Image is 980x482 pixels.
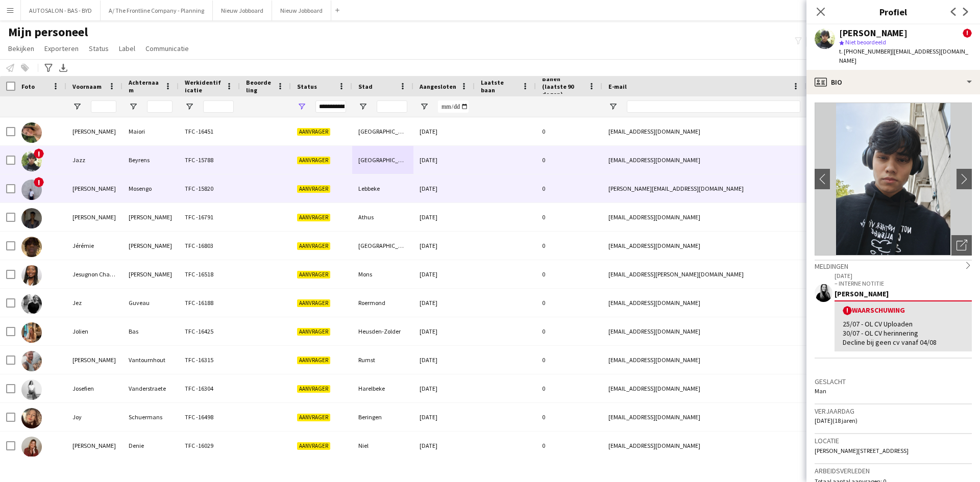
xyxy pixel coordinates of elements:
span: Bekijken [8,44,34,53]
div: 0 [536,289,602,317]
input: Stad Filter Invoer [377,100,407,113]
span: Aanvrager [297,242,330,250]
div: Foto's pop-up openen [951,235,972,256]
span: Laatste baan [481,79,518,94]
div: TFC -16498 [179,403,240,431]
div: Joy [66,403,122,431]
div: [GEOGRAPHIC_DATA] [352,146,413,174]
span: Beoordeling [246,79,273,94]
div: [EMAIL_ADDRESS][DOMAIN_NAME] [602,289,806,317]
div: [DATE] [413,432,475,460]
span: Aanvrager [297,185,330,193]
span: Status [297,83,317,90]
img: Josefien Vanderstraete [21,379,42,400]
a: Label [115,42,139,55]
div: [DATE] [413,346,475,374]
div: TFC -16188 [179,289,240,317]
div: TFC -16315 [179,346,240,374]
div: Josefien [66,374,122,402]
div: [EMAIL_ADDRESS][DOMAIN_NAME] [602,317,806,345]
img: Jesugnon Chandonne Kodjo [21,265,42,286]
p: [DATE] [835,272,972,280]
span: ! [34,148,44,159]
input: Aangesloten Filter Invoer [438,100,469,113]
input: Werkidentificatie Filter Invoer [203,100,234,113]
span: Banen (laatste 90 dagen) [542,75,584,98]
div: [PERSON_NAME] [839,29,908,38]
div: [GEOGRAPHIC_DATA] [352,117,413,145]
div: Vantournhout [122,346,179,374]
span: ! [34,177,44,187]
span: Aanvrager [297,214,330,221]
button: Open Filtermenu [129,102,138,111]
div: [PERSON_NAME] [122,203,179,231]
img: Jennifer Traore [21,208,42,229]
button: Open Filtermenu [358,102,367,111]
a: Communicatie [141,42,193,55]
div: [DATE] [413,146,475,174]
div: 0 [536,174,602,202]
button: Open Filtermenu [72,102,82,111]
app-action-btn: Geavanceerde filters [42,62,55,74]
div: TFC -16803 [179,232,240,260]
div: [PERSON_NAME] [835,289,972,298]
span: [DATE] (18 jaren) [815,417,857,424]
div: [EMAIL_ADDRESS][DOMAIN_NAME] [602,232,806,260]
div: [PERSON_NAME] [66,346,122,374]
button: Nieuw Jobboard [272,1,331,20]
span: Aanvrager [297,299,330,307]
div: Meldingen [815,260,972,271]
span: Communicatie [145,44,189,53]
div: [DATE] [413,289,475,317]
div: Waarschuwing [843,306,964,315]
div: [GEOGRAPHIC_DATA] [352,232,413,260]
img: Janne Maiori [21,122,42,143]
div: 0 [536,232,602,260]
div: [DATE] [413,374,475,402]
span: Aanvrager [297,271,330,278]
div: [DATE] [413,260,475,288]
img: Joy Schuermans [21,408,42,428]
div: Guveau [122,289,179,317]
h3: Verjaardag [815,407,972,416]
div: Maiori [122,117,179,145]
span: | [EMAIL_ADDRESS][DOMAIN_NAME] [839,47,968,64]
span: Werkidentificatie [185,79,222,94]
span: t. [PHONE_NUMBER] [839,47,892,55]
div: Jolien [66,317,122,345]
div: [PERSON_NAME] [66,203,122,231]
div: [PERSON_NAME] [66,174,122,202]
img: Joyce Denie [21,437,42,457]
h3: Geslacht [815,377,972,386]
div: [DATE] [413,203,475,231]
div: Bas [122,317,179,345]
span: Aanvrager [297,414,330,421]
div: Mons [352,260,413,288]
h3: Profiel [806,5,980,18]
div: 25/07 - OL CV Uploaden 30/07 - OL CV herinnering Decline bij geen cv vanaf 04/08 [843,319,964,347]
a: Bekijken [4,42,38,55]
input: Voornaam Filter Invoer [91,100,116,113]
span: Voornaam [72,83,102,90]
div: 0 [536,260,602,288]
div: [PERSON_NAME] [122,232,179,260]
div: Rumst [352,346,413,374]
span: Aanvrager [297,442,330,450]
div: 0 [536,403,602,431]
button: Open Filtermenu [420,102,429,111]
div: [EMAIL_ADDRESS][PERSON_NAME][DOMAIN_NAME] [602,260,806,288]
span: Aanvrager [297,157,330,164]
div: [PERSON_NAME] [66,432,122,460]
div: 0 [536,346,602,374]
div: [DATE] [413,174,475,202]
div: [EMAIL_ADDRESS][DOMAIN_NAME] [602,146,806,174]
div: Bio [806,70,980,94]
div: TFC -15820 [179,174,240,202]
div: [EMAIL_ADDRESS][DOMAIN_NAME] [602,117,806,145]
span: Label [119,44,135,53]
div: Athus [352,203,413,231]
span: ! [963,29,972,38]
span: ! [843,306,852,315]
div: Niel [352,432,413,460]
div: Lebbeke [352,174,413,202]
